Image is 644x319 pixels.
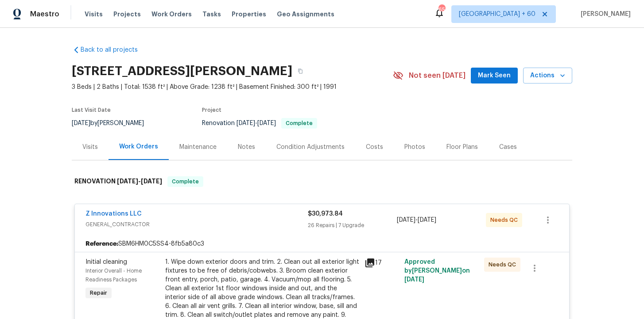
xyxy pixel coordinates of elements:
div: Maintenance [179,143,217,152]
span: Project [202,107,221,113]
div: Floor Plans [446,143,478,152]
span: Approved by [PERSON_NAME] on [404,259,470,283]
span: Initial cleaning [85,259,127,265]
span: [DATE] [257,120,276,126]
div: 26 Repairs | 7 Upgrade [308,221,397,230]
div: Notes [238,143,255,152]
span: Needs QC [490,216,521,224]
div: by [PERSON_NAME] [72,118,155,129]
span: [DATE] [404,277,424,283]
span: Geo Assignments [277,10,334,19]
span: 3 Beds | 2 Baths | Total: 1538 ft² | Above Grade: 1238 ft² | Basement Finished: 300 ft² | 1991 [72,83,393,91]
span: [DATE] [397,217,415,223]
div: 650 [438,5,445,14]
div: Work Orders [119,142,158,151]
div: RENOVATION [DATE]-[DATE]Complete [72,167,572,196]
span: $30,973.84 [308,211,343,217]
div: Cases [499,143,517,152]
span: Interior Overall - Home Readiness Packages [85,268,142,282]
span: Work Orders [151,10,192,19]
span: [PERSON_NAME] [577,10,631,19]
span: Complete [282,121,316,126]
span: Needs QC [489,260,520,269]
span: Visits [85,10,103,19]
span: Complete [168,177,202,186]
span: - [397,216,436,224]
span: [DATE] [141,178,162,184]
span: [GEOGRAPHIC_DATA] + 60 [459,10,535,19]
span: Last Visit Date [72,107,111,113]
span: [DATE] [418,217,436,223]
span: Maestro [30,10,59,19]
span: - [117,178,162,184]
span: Mark Seen [478,70,511,81]
h6: RENOVATION [74,176,162,187]
div: Photos [404,143,425,152]
span: Properties [232,10,266,19]
span: Projects [113,10,141,19]
span: Renovation [202,120,317,126]
div: Costs [366,143,383,152]
span: Not seen [DATE] [409,71,466,80]
a: Back to all projects [72,46,157,54]
h2: [STREET_ADDRESS][PERSON_NAME] [72,67,292,76]
div: SBM6HM0C5SS4-8fb5a80c3 [75,236,569,252]
button: Actions [523,68,572,84]
div: Visits [82,143,98,152]
div: 17 [365,258,399,268]
span: Tasks [202,11,221,17]
span: [DATE] [72,120,90,126]
span: GENERAL_CONTRACTOR [85,220,308,229]
a: Z Innovations LLC [85,211,142,217]
span: Repair [86,289,111,297]
span: [DATE] [117,178,138,184]
span: Actions [530,70,565,81]
button: Mark Seen [471,68,518,84]
span: - [237,120,276,126]
button: Copy Address [292,63,308,79]
span: [DATE] [237,120,255,126]
div: Condition Adjustments [276,143,345,152]
b: Reference: [85,239,118,248]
